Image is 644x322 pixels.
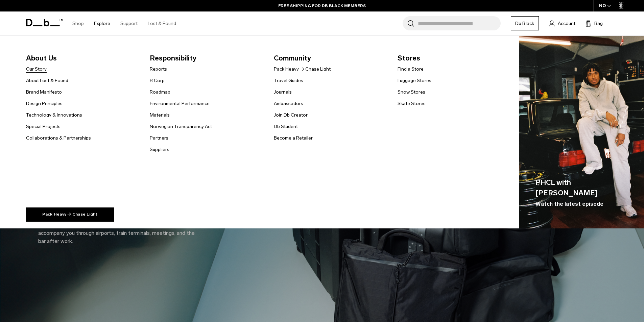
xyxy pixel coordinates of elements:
span: Responsibility [150,53,263,64]
a: Support [120,11,138,35]
a: Db Black [511,16,539,30]
a: Technology & Innovations [26,112,82,119]
a: Journals [274,89,292,96]
a: B Corp [150,77,165,84]
a: Environmental Performance [150,100,210,107]
nav: Main Navigation [67,11,181,35]
a: Pack Heavy → Chase Light [26,207,114,222]
a: Roadmap [150,89,170,96]
a: Shop [72,11,84,35]
span: PHCL with [PERSON_NAME] [535,177,628,198]
a: Explore [94,11,110,35]
a: Our Story [26,66,47,73]
a: Ambassadors [274,100,303,107]
a: Db Student [274,123,298,130]
a: Special Projects [26,123,61,130]
span: About Us [26,53,139,64]
a: Skate Stores [398,100,426,107]
a: Design Principles [26,100,63,107]
a: Join Db Creator [274,112,308,119]
a: Partners [150,134,168,142]
a: FREE SHIPPING FOR DB BLACK MEMBERS [278,3,366,9]
a: Brand Manifesto [26,89,62,96]
span: Watch the latest episode [535,200,603,208]
a: Become a Retailer [274,134,313,142]
span: Bag [594,20,603,27]
a: Pack Heavy → Chase Light [274,66,331,73]
a: Travel Guides [274,77,303,84]
span: Stores [398,53,511,64]
a: Account [549,19,575,27]
a: Norwegian Transparency Act [150,123,212,130]
a: About Lost & Found [26,77,68,84]
a: Lost & Found [148,11,176,35]
a: Collaborations & Partnerships [26,134,91,142]
a: Suppliers [150,146,169,153]
a: Luggage Stores [398,77,431,84]
a: Materials [150,112,170,119]
a: Reports [150,66,167,73]
a: Find a Store [398,66,424,73]
span: Account [558,20,575,27]
a: Snow Stores [398,89,425,96]
button: Bag [586,19,603,27]
span: Community [274,53,387,64]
